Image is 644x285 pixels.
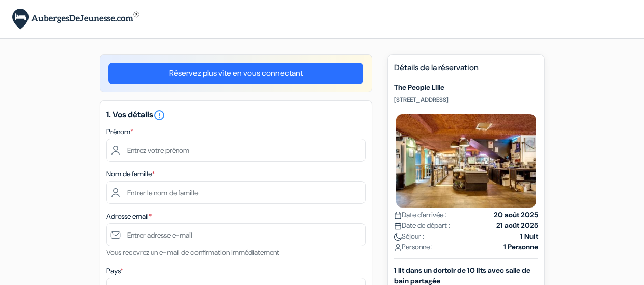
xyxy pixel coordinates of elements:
[394,212,402,219] img: calendar.svg
[394,63,538,79] h5: Détails de la réservation
[108,63,363,84] a: Réservez plus vite en vous connectant
[106,169,155,179] label: Nom de famille
[494,210,538,220] strong: 20 août 2025
[394,83,538,92] h5: The People Lille
[394,210,446,220] span: Date d'arrivée :
[106,139,366,162] input: Entrez votre prénom
[153,109,165,121] i: error_outline
[153,109,165,120] a: error_outline
[106,266,123,276] label: Pays
[520,231,538,242] strong: 1 Nuit
[12,9,139,30] img: AubergesDeJeunesse.com
[394,96,538,104] p: [STREET_ADDRESS]
[106,181,366,204] input: Entrer le nom de famille
[394,233,402,241] img: moon.svg
[106,223,366,246] input: Entrer adresse e-mail
[394,220,450,231] span: Date de départ :
[106,126,133,137] label: Prénom
[394,222,402,230] img: calendar.svg
[496,220,538,231] strong: 21 août 2025
[503,242,538,252] strong: 1 Personne
[106,211,152,222] label: Adresse email
[106,109,366,121] h5: 1. Vos détails
[394,244,402,251] img: user_icon.svg
[106,248,279,257] small: Vous recevrez un e-mail de confirmation immédiatement
[394,242,433,252] span: Personne :
[394,231,424,242] span: Séjour :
